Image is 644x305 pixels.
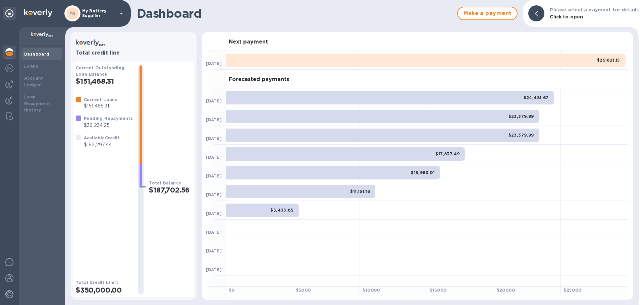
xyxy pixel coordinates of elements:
[76,77,133,85] h2: $151,468.31
[229,39,268,45] h3: Next payment
[206,136,222,141] b: [DATE]
[457,7,518,20] button: Make a payment
[206,173,222,178] b: [DATE]
[550,14,583,19] b: Click to open
[435,151,460,156] b: $17,837.49
[296,288,311,293] b: $ 5000
[411,170,435,175] b: $15,983.01
[76,50,191,56] h3: Total credit line
[84,102,117,109] p: $151,468.31
[563,288,581,293] b: $ 25000
[350,189,370,194] b: $11,151.16
[84,135,120,140] b: Available Credit
[497,288,515,293] b: $ 20000
[206,98,222,103] b: [DATE]
[69,11,76,16] b: MS
[229,288,235,293] b: $ 0
[137,6,454,20] h1: Dashboard
[76,280,118,285] b: Total Credit Limit
[5,64,13,72] img: Foreign exchange
[84,116,133,121] b: Pending Repayments
[430,288,446,293] b: $ 15000
[149,186,191,194] h2: $187,702.56
[206,192,222,197] b: [DATE]
[206,155,222,160] b: [DATE]
[24,9,52,17] img: Logo
[550,7,639,12] b: Please select a payment for details
[206,117,222,122] b: [DATE]
[76,65,125,77] b: Current Outstanding Loan Balance
[3,7,16,20] div: Unpin categories
[84,141,120,148] p: $162,297.44
[82,9,116,18] p: My Battery Supplier
[84,122,133,129] p: $36,234.25
[206,248,222,253] b: [DATE]
[24,64,38,69] b: Loans
[463,9,512,17] span: Make a payment
[24,76,43,87] b: Account Ledger
[363,288,380,293] b: $ 10000
[24,94,50,113] b: Loan Repayment History
[524,95,549,100] b: $24,481.67
[149,180,181,185] b: Total Balance
[206,230,222,235] b: [DATE]
[206,61,222,66] b: [DATE]
[597,58,620,63] b: $29,821.15
[270,208,293,213] b: $5,433.85
[84,97,117,102] b: Current Loans
[508,114,534,119] b: $23,379.99
[206,211,222,216] b: [DATE]
[206,267,222,272] b: [DATE]
[229,76,289,83] h3: Forecasted payments
[508,133,534,138] b: $23,379.99
[24,52,50,57] b: Dashboard
[76,286,133,294] h2: $350,000.00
